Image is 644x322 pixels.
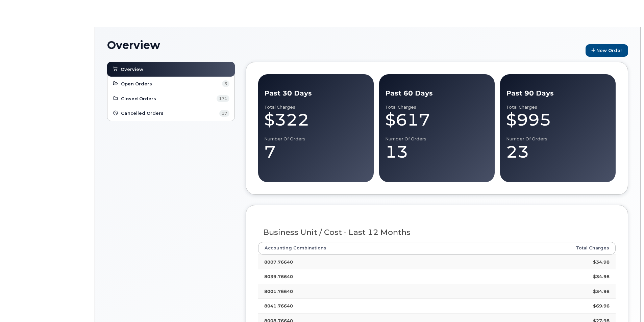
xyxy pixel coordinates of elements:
a: Cancelled Orders 17 [113,109,229,117]
th: Accounting Combinations [258,242,479,254]
span: 17 [219,110,229,117]
h1: Overview [107,39,582,51]
h3: Business Unit / Cost - Last 12 Months [263,228,611,237]
div: Total Charges [506,105,610,110]
div: 23 [506,142,610,162]
strong: 8039.76640 [264,274,293,279]
a: Overview [112,65,230,73]
strong: $34.98 [593,289,610,294]
div: Number of Orders [264,136,368,142]
span: Cancelled Orders [121,110,164,116]
div: Past 30 Days [264,88,368,98]
span: Overview [121,66,143,73]
strong: 8041.76640 [264,303,293,308]
div: $322 [264,110,368,130]
strong: $34.98 [593,274,610,279]
span: Open Orders [121,81,152,87]
a: Closed Orders 171 [113,95,229,103]
span: Closed Orders [121,96,156,102]
a: Open Orders 3 [113,80,229,88]
div: 7 [264,142,368,162]
div: Past 90 Days [506,88,610,98]
div: Past 60 Days [385,88,489,98]
div: Total Charges [264,105,368,110]
strong: $69.96 [593,303,610,308]
span: 171 [217,95,229,102]
span: 3 [222,80,229,87]
div: Number of Orders [506,136,610,142]
div: Total Charges [385,105,489,110]
strong: $34.98 [593,259,610,265]
strong: 8007.76640 [264,259,293,265]
strong: 8001.76640 [264,289,293,294]
th: Total Charges [479,242,616,254]
div: $995 [506,110,610,130]
div: $617 [385,110,489,130]
div: 13 [385,142,489,162]
a: New Order [586,44,628,57]
div: Number of Orders [385,136,489,142]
